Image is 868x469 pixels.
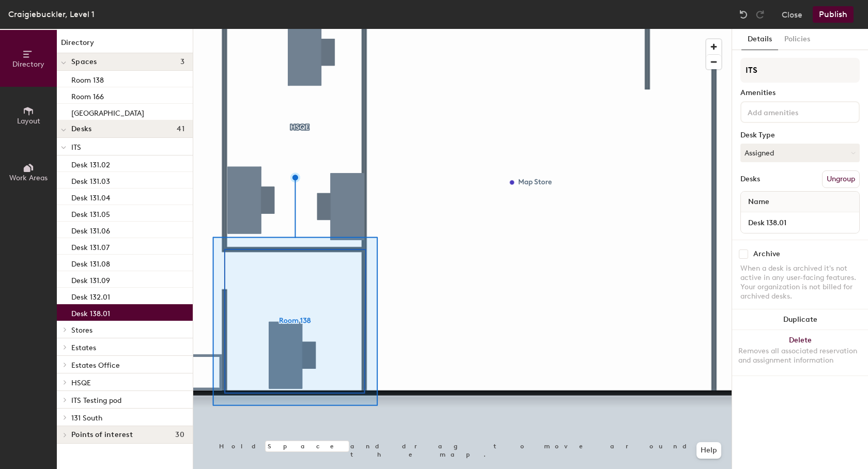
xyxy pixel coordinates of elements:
p: Desk 131.04 [71,191,110,202]
div: Archive [753,250,780,258]
span: Estates [71,343,96,352]
h1: Directory [57,37,193,53]
button: Assigned [740,144,860,162]
span: Desks [71,125,91,133]
button: Close [782,6,802,23]
button: Details [741,29,778,50]
span: Layout [17,117,40,126]
span: 3 [180,58,184,66]
p: Room 138 [71,73,104,85]
p: Desk 131.07 [71,240,110,252]
span: Spaces [71,58,97,66]
button: Policies [778,29,816,50]
span: ITS Testing pod [71,396,121,405]
p: Desk 131.03 [71,174,110,186]
span: 41 [177,125,184,133]
button: Ungroup [822,170,860,188]
span: Points of interest [71,431,133,439]
div: Removes all associated reservation and assignment information [738,347,862,365]
p: Desk 138.01 [71,306,110,318]
p: Desk 131.06 [71,224,110,236]
span: Estates Office [71,361,120,370]
p: Desk 131.02 [71,158,110,169]
input: Add amenities [746,105,839,118]
span: 131 South [71,414,102,423]
p: Room 166 [71,89,104,101]
img: Redo [755,9,765,20]
span: ITS [71,143,81,152]
span: Stores [71,326,92,335]
span: HSQE [71,379,91,387]
span: Name [743,193,774,211]
p: Desk 131.09 [71,273,110,285]
button: Help [696,442,721,459]
p: Desk 132.01 [71,290,110,302]
div: Craigiebuckler, Level 1 [8,8,95,21]
p: [GEOGRAPHIC_DATA] [71,106,144,118]
button: Publish [813,6,854,23]
div: When a desk is archived it's not active in any user-facing features. Your organization is not bil... [740,264,860,301]
span: 30 [175,431,184,439]
p: Desk 131.05 [71,207,110,219]
img: Undo [738,9,749,20]
button: DeleteRemoves all associated reservation and assignment information [732,330,868,376]
span: Directory [12,60,44,69]
div: Desk Type [740,131,860,139]
div: Amenities [740,89,860,97]
span: Work Areas [9,174,48,182]
input: Unnamed desk [743,215,857,230]
button: Duplicate [732,309,868,330]
p: Desk 131.08 [71,257,110,269]
div: Desks [740,175,760,183]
